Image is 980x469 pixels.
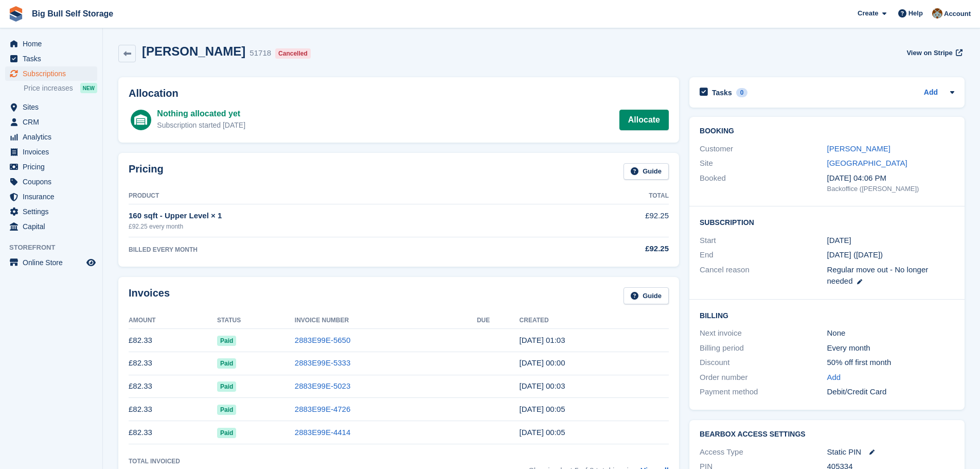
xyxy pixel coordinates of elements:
[295,381,350,390] a: 2883E99E-5023
[700,127,954,135] h2: Booking
[827,184,954,194] div: Backoffice ([PERSON_NAME])
[700,357,827,369] div: Discount
[924,87,938,99] a: Add
[217,358,236,369] span: Paid
[827,386,954,398] div: Debit/Credit Card
[85,256,97,269] a: Preview store
[217,312,295,329] th: Status
[700,327,827,339] div: Next invoice
[520,405,565,413] time: 2025-01-14 00:05:17 UTC
[944,9,971,19] span: Account
[24,82,97,94] a: Price increases NEW
[295,405,350,413] a: 2883E99E-4726
[560,188,669,204] th: Total
[275,48,311,59] div: Cancelled
[5,219,97,234] a: menu
[129,88,669,99] h2: Allocation
[560,204,669,237] td: £92.25
[129,312,217,329] th: Amount
[5,115,97,129] a: menu
[23,66,84,81] span: Subscriptions
[129,421,217,444] td: £82.33
[129,245,560,254] div: BILLED EVERY MONTH
[700,143,827,155] div: Customer
[827,144,890,153] a: [PERSON_NAME]
[700,172,827,194] div: Booked
[9,242,102,253] span: Storefront
[520,358,565,367] time: 2025-03-14 00:00:03 UTC
[700,372,827,384] div: Order number
[827,357,954,369] div: 50% off first month
[217,428,236,438] span: Paid
[736,88,748,97] div: 0
[5,51,97,66] a: menu
[8,6,24,22] img: stora-icon-8386f47178a22dfd0bd8f6a31ec36ba5ce8667c1dd55bd0f319d3a0aa187defe.svg
[520,312,669,329] th: Created
[23,204,84,219] span: Settings
[23,219,84,234] span: Capital
[24,83,73,93] span: Price increases
[700,264,827,287] div: Cancel reason
[5,204,97,219] a: menu
[129,188,560,204] th: Product
[827,235,851,247] time: 2024-09-14 00:00:00 UTC
[5,189,97,204] a: menu
[520,381,565,390] time: 2025-02-14 00:03:24 UTC
[5,37,97,51] a: menu
[902,44,965,61] a: View on Stripe
[129,287,170,304] h2: Invoices
[217,381,236,392] span: Paid
[827,327,954,339] div: None
[129,398,217,421] td: £82.33
[23,100,84,114] span: Sites
[623,163,669,180] a: Guide
[157,108,245,120] div: Nothing allocated yet
[23,189,84,204] span: Insurance
[908,8,923,19] span: Help
[827,159,907,167] a: [GEOGRAPHIC_DATA]
[23,51,84,66] span: Tasks
[827,172,954,184] div: [DATE] 04:06 PM
[700,446,827,458] div: Access Type
[712,88,732,97] h2: Tasks
[932,8,942,19] img: Mike Llewellen Palmer
[623,287,669,304] a: Guide
[23,175,84,189] span: Coupons
[520,428,565,437] time: 2024-12-14 00:05:31 UTC
[295,312,477,329] th: Invoice Number
[700,235,827,247] div: Start
[906,48,952,58] span: View on Stripe
[80,83,97,93] div: NEW
[5,145,97,159] a: menu
[5,255,97,270] a: menu
[827,446,954,458] div: Static PIN
[827,342,954,354] div: Every month
[142,44,245,58] h2: [PERSON_NAME]
[129,210,560,222] div: 160 sqft - Upper Level × 1
[23,255,84,270] span: Online Store
[295,336,350,344] a: 2883E99E-5650
[700,249,827,261] div: End
[700,217,954,227] h2: Subscription
[217,405,236,415] span: Paid
[217,336,236,346] span: Paid
[129,329,217,352] td: £82.33
[129,163,164,180] h2: Pricing
[129,352,217,375] td: £82.33
[520,336,565,344] time: 2025-04-14 00:03:30 UTC
[23,145,84,159] span: Invoices
[827,250,883,259] span: [DATE] ([DATE])
[28,5,117,22] a: Big Bull Self Storage
[827,265,929,286] span: Regular move out - No longer needed
[827,372,841,384] a: Add
[5,175,97,189] a: menu
[700,342,827,354] div: Billing period
[5,130,97,144] a: menu
[560,243,669,255] div: £92.25
[295,358,350,367] a: 2883E99E-5333
[5,66,97,81] a: menu
[157,120,245,131] div: Subscription started [DATE]
[619,110,669,130] a: Allocate
[23,115,84,129] span: CRM
[23,160,84,174] span: Pricing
